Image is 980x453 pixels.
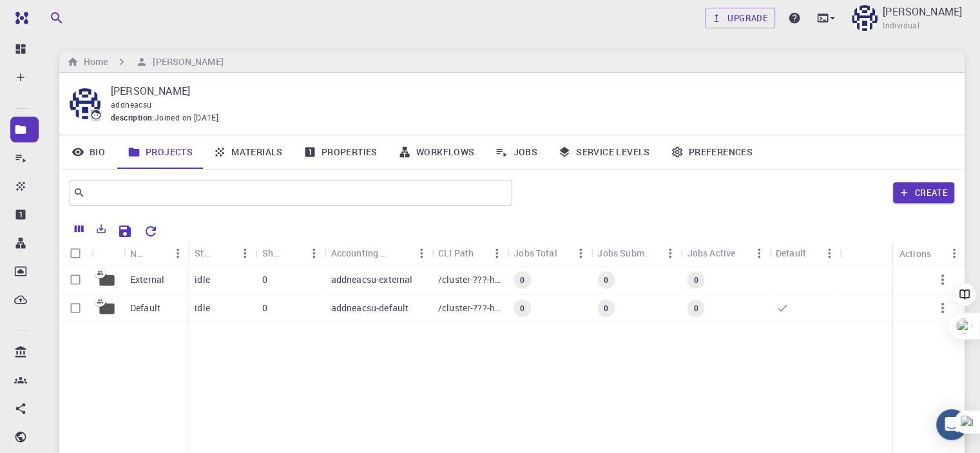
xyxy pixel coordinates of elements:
[486,243,507,264] button: Menu
[262,240,283,265] div: Shared
[10,12,28,24] img: logo
[883,19,919,32] span: Individual
[130,302,160,314] p: Default
[893,182,954,203] button: Create
[64,55,226,69] nav: breadcrumb
[749,243,769,264] button: Menu
[91,241,124,266] div: Icon
[255,240,324,265] div: Shared
[660,243,681,264] button: Menu
[438,240,474,265] div: CLI Path
[515,275,530,285] span: 0
[195,240,214,265] div: Status
[597,240,647,265] div: Jobs Subm.
[390,243,411,264] button: Sort
[331,273,413,286] p: addneacsu-external
[432,240,507,265] div: CLI Path
[188,240,255,265] div: Status
[293,135,388,169] a: Properties
[776,240,806,265] div: Default
[168,243,188,264] button: Menu
[599,303,613,314] span: 0
[214,243,235,264] button: Sort
[705,8,775,28] a: Upgrade
[599,275,613,285] span: 0
[681,240,769,265] div: Jobs Active
[688,303,703,314] span: 0
[111,99,152,110] span: addneacsu
[235,243,255,264] button: Menu
[411,243,432,264] button: Menu
[111,83,944,99] p: [PERSON_NAME]
[79,55,108,69] h6: Home
[515,303,530,314] span: 0
[111,111,155,124] span: description :
[148,55,223,69] h6: [PERSON_NAME]
[438,273,501,286] p: /cluster-???-home/addneacsu/addneacsu-external
[514,240,557,265] div: Jobs Total
[155,111,218,124] span: Joined on [DATE]
[117,135,203,169] a: Projects
[660,135,763,169] a: Preferences
[852,5,878,31] img: Andreea Neacsu
[112,218,138,244] button: Save Explorer Settings
[944,243,965,264] button: Menu
[124,241,188,266] div: Name
[262,302,267,314] p: 0
[90,218,112,239] button: Export
[388,135,485,169] a: Workflows
[68,218,90,239] button: Columns
[147,243,168,264] button: Sort
[899,241,931,266] div: Actions
[331,240,390,265] div: Accounting slug
[769,240,840,265] div: Default
[26,9,72,21] span: Support
[507,240,591,265] div: Jobs Total
[304,243,325,264] button: Menu
[59,135,117,169] a: Bio
[203,135,293,169] a: Materials
[195,273,210,286] p: idle
[591,240,680,265] div: Jobs Subm.
[883,4,962,19] p: [PERSON_NAME]
[438,302,501,314] p: /cluster-???-home/addneacsu/addneacsu-default
[570,243,591,264] button: Menu
[130,273,164,286] p: External
[331,302,409,314] p: addneacsu-default
[138,218,164,244] button: Reset Explorer Settings
[688,275,703,285] span: 0
[548,135,660,169] a: Service Levels
[325,240,432,265] div: Accounting slug
[283,243,304,264] button: Sort
[893,241,965,266] div: Actions
[819,243,840,264] button: Menu
[195,302,210,314] p: idle
[936,409,967,440] div: Open Intercom Messenger
[485,135,548,169] a: Jobs
[687,240,736,265] div: Jobs Active
[262,273,267,286] p: 0
[130,241,147,266] div: Name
